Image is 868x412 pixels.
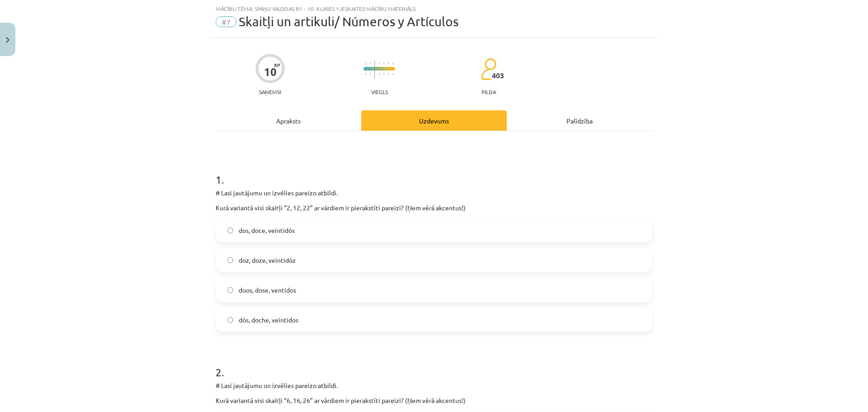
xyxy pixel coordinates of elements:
p: # Lasi jautājumu un izvēlies pareizo atbildi. [216,381,652,390]
span: doz, doze, veintidóz [239,256,296,265]
span: 403 [492,71,504,80]
div: Uzdevums [361,110,507,131]
p: pilda [481,89,496,95]
p: Saņemsi [255,89,285,95]
img: icon-short-line-57e1e144782c952c97e751825c79c345078a6d821885a25fce030b3d8c18986b.svg [383,73,384,75]
h1: 2 . [216,350,652,378]
span: duos, dose, ventidos [239,285,296,295]
img: icon-short-line-57e1e144782c952c97e751825c79c345078a6d821885a25fce030b3d8c18986b.svg [379,73,380,75]
input: dós, doche, veintidos [227,317,233,323]
span: #7 [216,16,236,27]
img: icon-short-line-57e1e144782c952c97e751825c79c345078a6d821885a25fce030b3d8c18986b.svg [388,73,389,75]
div: Palīdzība [507,110,652,131]
img: icon-short-line-57e1e144782c952c97e751825c79c345078a6d821885a25fce030b3d8c18986b.svg [370,73,371,75]
span: Skaitļi un artikuli/ Números y Artículos [239,14,458,29]
img: icon-short-line-57e1e144782c952c97e751825c79c345078a6d821885a25fce030b3d8c18986b.svg [370,62,371,65]
img: icon-short-line-57e1e144782c952c97e751825c79c345078a6d821885a25fce030b3d8c18986b.svg [365,73,366,75]
div: 10 [264,66,277,78]
p: Kurā variantā visi skaitļi “2, 12, 22” ar vārdiem ir pierakstīti pareizi? (Ņem vērā akcentus!) [216,203,652,213]
p: Kurā variantā visi skaitļi “6, 16, 26” ar vārdiem ir pierakstīti pareizi? (Ņem vērā akcentus!) [216,396,652,405]
div: Mācību tēma: Spāņu valodas b1 - 10. klases 1.ieskaites mācību materiāls [216,5,652,12]
input: dos, doce, veintidós [227,227,233,233]
span: dos, doce, veintidós [239,226,295,235]
input: doz, doze, veintidóz [227,257,233,263]
span: dós, doche, veintidos [239,315,298,325]
img: icon-short-line-57e1e144782c952c97e751825c79c345078a6d821885a25fce030b3d8c18986b.svg [383,62,384,65]
span: XP [274,62,280,67]
img: icon-short-line-57e1e144782c952c97e751825c79c345078a6d821885a25fce030b3d8c18986b.svg [392,73,393,75]
img: icon-close-lesson-0947bae3869378f0d4975bcd49f059093ad1ed9edebbc8119c70593378902aed.svg [6,37,9,43]
img: icon-short-line-57e1e144782c952c97e751825c79c345078a6d821885a25fce030b3d8c18986b.svg [365,62,366,65]
img: icon-short-line-57e1e144782c952c97e751825c79c345078a6d821885a25fce030b3d8c18986b.svg [392,62,393,65]
img: icon-long-line-d9ea69661e0d244f92f715978eff75569469978d946b2353a9bb055b3ed8787d.svg [374,60,375,78]
h1: 1 . [216,157,652,185]
div: Apraksts [216,110,361,131]
p: # Lasi jautājumu un izvēlies pareizo atbildi. [216,188,652,198]
img: students-c634bb4e5e11cddfef0936a35e636f08e4e9abd3cc4e673bd6f9a4125e45ecb1.svg [481,58,496,81]
input: duos, dose, ventidos [227,287,233,293]
img: icon-short-line-57e1e144782c952c97e751825c79c345078a6d821885a25fce030b3d8c18986b.svg [379,62,380,65]
p: Viegls [371,89,388,95]
img: icon-short-line-57e1e144782c952c97e751825c79c345078a6d821885a25fce030b3d8c18986b.svg [388,62,389,65]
